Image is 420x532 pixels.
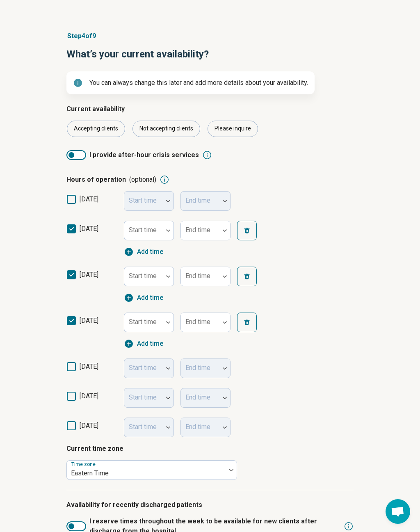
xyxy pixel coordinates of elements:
p: Current availability [66,104,354,114]
span: (optional) [129,175,156,185]
span: [DATE] [80,422,98,429]
div: Please inquire [208,121,258,137]
label: Start time [129,318,157,326]
span: [DATE] [80,317,98,324]
span: Add time [137,339,163,349]
span: Add time [137,293,163,303]
label: End time [185,272,210,280]
span: [DATE] [80,225,98,233]
button: Add time [124,247,163,257]
p: Current time zone [66,444,354,454]
label: Start time [129,272,157,280]
span: [DATE] [80,392,98,400]
label: Time zone [71,461,97,467]
div: Not accepting clients [132,121,200,137]
p: You can always change this later and add more details about your availability. [89,78,308,88]
label: Start time [129,226,157,234]
span: I provide after-hour crisis services [89,150,199,160]
h1: What’s your current availability? [66,48,354,62]
button: Add time [124,293,163,303]
p: Step 4 of 9 [66,31,354,41]
label: End time [185,226,210,234]
span: [DATE] [80,363,98,370]
p: Hours of operation [66,175,156,185]
span: [DATE] [80,271,98,279]
label: End time [185,318,210,326]
div: Accepting clients [67,121,125,137]
button: Add time [124,339,163,349]
span: [DATE] [80,195,98,203]
span: Add time [137,247,163,257]
p: Availability for recently discharged patients [66,500,354,510]
div: Open chat [386,499,410,524]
